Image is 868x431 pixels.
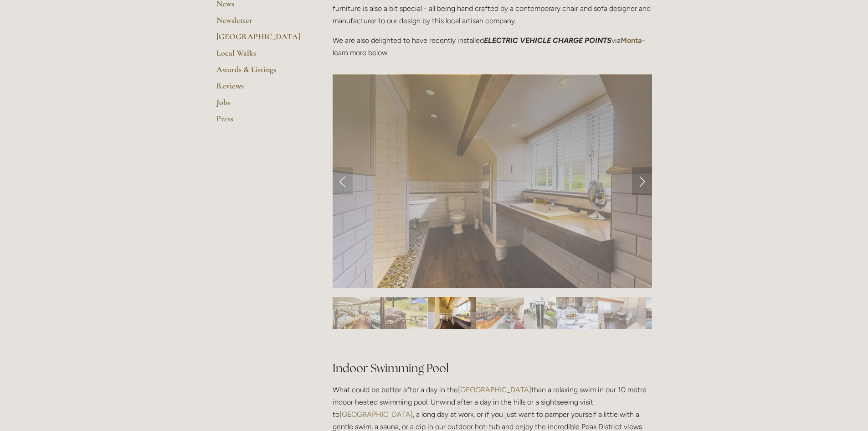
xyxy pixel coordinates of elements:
img: Slide 3 [428,297,476,329]
a: Next Slide [632,167,652,195]
p: We are also delighted to have recently installed via - learn more below. [333,34,652,59]
a: Newsletter [216,15,303,31]
a: [GEOGRAPHIC_DATA] [216,31,303,48]
img: Slide 7 [598,297,646,329]
a: Awards & Listings [216,64,303,81]
img: Slide 1 [333,297,380,329]
img: Slide 5 [524,297,556,329]
img: Slide 6 [556,297,598,329]
a: [GEOGRAPHIC_DATA] [458,385,531,394]
a: Local Walks [216,48,303,64]
img: Slide 2 [380,297,428,329]
a: [GEOGRAPHIC_DATA] [339,410,413,419]
a: Press [216,114,303,130]
img: Slide 4 [476,297,524,329]
em: ELECTRIC VEHICLE CHARGE POINTS [484,36,611,45]
h2: Indoor Swimming Pool [333,344,652,376]
a: Jobs [216,97,303,114]
a: Previous Slide [333,167,353,195]
a: Reviews [216,81,303,97]
img: Slide 8 [646,297,688,329]
a: Monta [621,36,642,45]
